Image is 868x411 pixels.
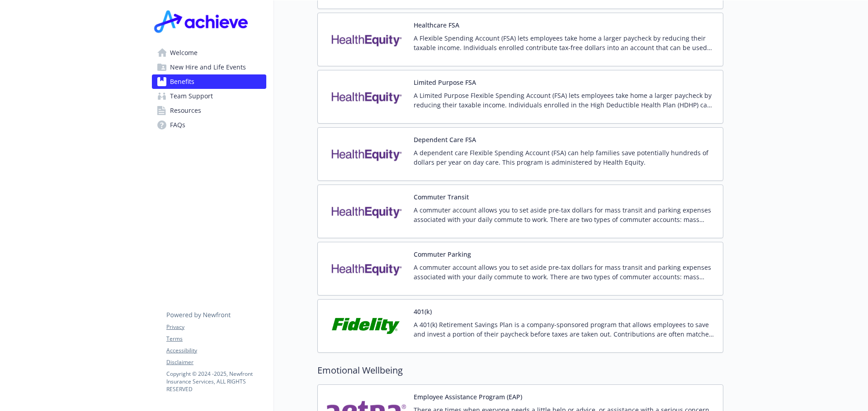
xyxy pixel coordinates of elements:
button: Commuter Transit [414,192,469,202]
img: Health Equity carrier logo [325,135,406,173]
a: Benefits [152,74,266,89]
img: Health Equity carrier logo [325,20,406,59]
span: Resources [170,103,201,118]
button: Limited Purpose FSA [414,78,476,87]
p: A commuter account allows you to set aside pre-tax dollars for mass transit and parking expenses ... [414,263,716,282]
p: Copyright © 2024 - 2025 , Newfront Insurance Services, ALL RIGHTS RESERVED [166,370,266,393]
a: Team Support [152,89,266,103]
a: Privacy [166,323,266,331]
button: Employee Assistance Program (EAP) [414,392,522,402]
span: New Hire and Life Events [170,60,246,74]
img: Health Equity carrier logo [325,192,406,231]
span: FAQs [170,118,185,132]
a: Disclaimer [166,358,266,366]
button: Commuter Parking [414,249,471,259]
p: A 401(k) Retirement Savings Plan is a company-sponsored program that allows employees to save and... [414,320,716,339]
a: Terms [166,335,266,343]
p: A commuter account allows you to set aside pre-tax dollars for mass transit and parking expenses ... [414,205,716,224]
button: Healthcare FSA [414,20,459,30]
a: Accessibility [166,346,266,355]
a: Resources [152,103,266,118]
button: 401(k) [414,307,432,316]
span: Team Support [170,89,213,103]
button: Dependent Care FSA [414,135,476,144]
span: Welcome [170,46,198,60]
a: Welcome [152,46,266,60]
a: New Hire and Life Events [152,60,266,74]
img: Health Equity carrier logo [325,78,406,116]
span: Benefits [170,74,194,89]
p: A dependent care Flexible Spending Account (FSA) can help families save potentially hundreds of d... [414,148,716,167]
a: FAQs [152,118,266,132]
p: A Flexible Spending Account (FSA) lets employees take home a larger paycheck by reducing their ta... [414,33,716,52]
img: Health Equity carrier logo [325,249,406,288]
p: A Limited Purpose Flexible Spending Account (FSA) lets employees take home a larger paycheck by r... [414,91,716,110]
img: Fidelity Investments carrier logo [325,307,406,345]
h2: Emotional Wellbeing [317,364,723,377]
